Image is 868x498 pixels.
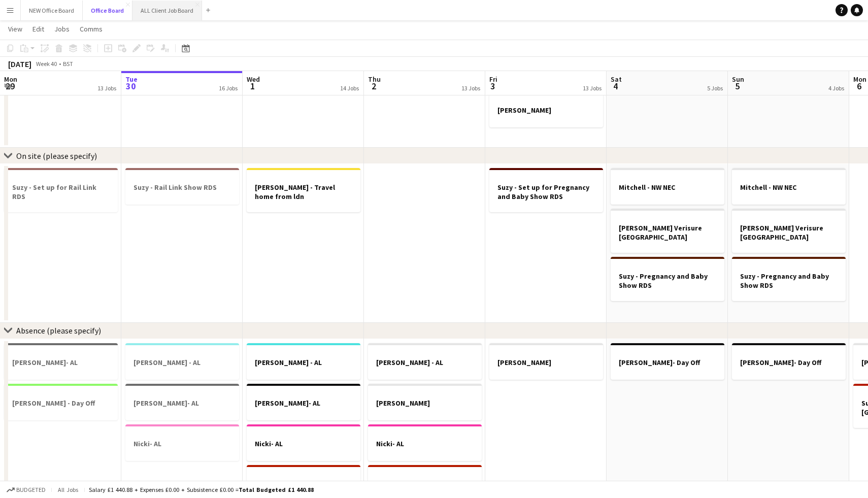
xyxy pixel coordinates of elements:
[54,24,70,34] span: Jobs
[16,151,97,161] div: On site (please specify)
[730,80,744,92] span: 5
[125,439,239,448] h3: Nicki- AL
[828,84,844,92] div: 4 Jobs
[125,384,239,420] app-job-card: [PERSON_NAME]- AL
[247,75,260,84] span: Wed
[245,80,260,92] span: 1
[732,257,846,301] app-job-card: Suzy - Pregnancy and Baby Show RDS
[489,343,603,380] app-job-card: [PERSON_NAME]
[125,343,239,380] app-job-card: [PERSON_NAME] - AL
[488,80,497,92] span: 3
[4,343,118,380] app-job-card: [PERSON_NAME]- AL
[83,1,132,20] button: Office Board
[368,439,482,448] h3: Nicki- AL
[132,1,202,20] button: ALL Client Job Board
[247,424,360,461] app-job-card: Nicki- AL
[852,80,866,92] span: 6
[247,384,360,420] app-job-card: [PERSON_NAME]- AL
[16,325,101,336] div: Absence (please specify)
[247,343,360,380] div: [PERSON_NAME] - AL
[4,183,118,201] h3: Suzy - Set up for Rail Link RDS
[125,168,239,205] app-job-card: Suzy - Rail Link Show RDS
[368,480,482,489] h3: Suzy - Off
[97,84,116,92] div: 13 Jobs
[489,106,603,115] h3: [PERSON_NAME]
[732,209,846,253] app-job-card: [PERSON_NAME] Verisure [GEOGRAPHIC_DATA]
[16,486,46,493] span: Budgeted
[28,22,48,36] a: Edit
[125,183,239,192] h3: Suzy - Rail Link Show RDS
[611,75,622,84] span: Sat
[80,24,103,34] span: Comms
[4,384,118,420] app-job-card: [PERSON_NAME] - Day Off
[8,59,31,69] div: [DATE]
[732,75,744,84] span: Sun
[5,484,47,495] button: Budgeted
[76,22,107,36] a: Comms
[239,486,314,493] span: Total Budgeted £1 440.88
[732,343,846,380] app-job-card: [PERSON_NAME]- Day Off
[247,168,360,212] app-job-card: [PERSON_NAME] - Travel home from ldn
[368,75,381,84] span: Thu
[609,80,622,92] span: 4
[366,80,381,92] span: 2
[63,60,73,68] div: BST
[489,183,603,201] h3: Suzy - Set up for Pregnancy and Baby Show RDS
[368,424,482,461] app-job-card: Nicki- AL
[611,257,724,301] app-job-card: Suzy - Pregnancy and Baby Show RDS
[4,399,118,408] h3: [PERSON_NAME] - Day Off
[583,84,602,92] div: 13 Jobs
[219,84,238,92] div: 16 Jobs
[247,439,360,448] h3: Nicki- AL
[707,84,723,92] div: 5 Jobs
[489,358,603,367] h3: [PERSON_NAME]
[732,223,846,242] h3: [PERSON_NAME] Verisure [GEOGRAPHIC_DATA]
[125,75,138,84] span: Tue
[611,168,724,205] app-job-card: Mitchell - NW NEC
[3,80,17,92] span: 29
[4,168,118,212] app-job-card: Suzy - Set up for Rail Link RDS
[611,343,724,380] app-job-card: [PERSON_NAME]- Day Off
[125,358,239,367] h3: [PERSON_NAME] - AL
[34,60,59,68] span: Week 40
[368,384,482,420] app-job-card: [PERSON_NAME]
[489,168,603,212] app-job-card: Suzy - Set up for Pregnancy and Baby Show RDS
[732,168,846,205] app-job-card: Mitchell - NW NEC
[340,84,359,92] div: 14 Jobs
[489,91,603,127] div: [PERSON_NAME]
[32,24,44,34] span: Edit
[853,75,866,84] span: Mon
[611,209,724,253] app-job-card: [PERSON_NAME] Verisure [GEOGRAPHIC_DATA]
[732,183,846,192] h3: Mitchell - NW NEC
[247,183,360,201] h3: [PERSON_NAME] - Travel home from ldn
[732,358,846,367] h3: [PERSON_NAME]- Day Off
[368,358,482,367] h3: [PERSON_NAME] - AL
[124,80,138,92] span: 30
[4,22,26,36] a: View
[611,358,724,367] h3: [PERSON_NAME]- Day Off
[611,183,724,192] h3: Mitchell - NW NEC
[125,424,239,461] app-job-card: Nicki- AL
[611,223,724,242] h3: [PERSON_NAME] Verisure [GEOGRAPHIC_DATA]
[247,358,360,367] h3: [PERSON_NAME] - AL
[611,272,724,290] h3: Suzy - Pregnancy and Baby Show RDS
[56,486,80,493] span: All jobs
[125,399,239,408] h3: [PERSON_NAME]- AL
